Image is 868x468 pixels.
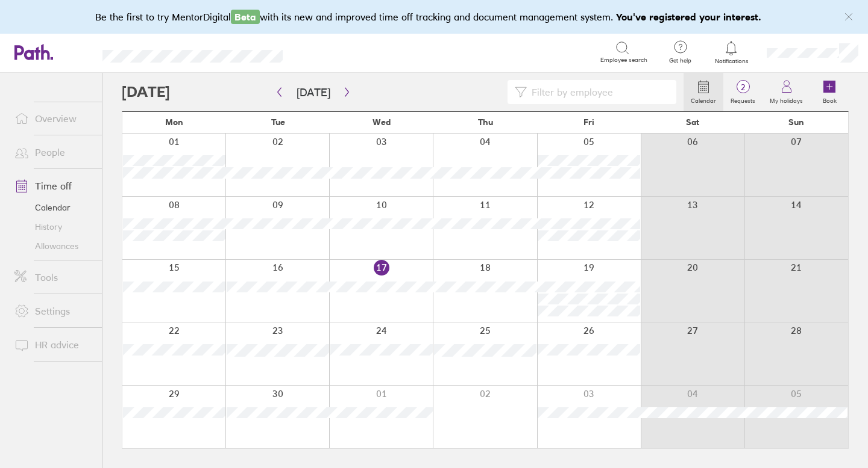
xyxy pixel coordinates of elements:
a: Overview [5,106,102,131]
span: Fri [583,117,594,127]
b: You've registered your interest. [616,11,761,23]
button: [DATE] [287,82,340,102]
div: Be the first to try MentorDigital with its new and improved time off tracking and document manage... [95,10,773,24]
span: Get help [661,57,700,64]
span: Notifications [712,58,751,65]
span: Thu [478,117,493,127]
span: Tue [271,117,285,127]
a: Time off [5,174,102,198]
span: Beta [231,10,260,24]
a: 2Requests [723,73,763,111]
span: Employee search [600,57,647,64]
a: Notifications [712,40,751,65]
a: Allowances [5,236,102,256]
a: Tools [5,265,102,289]
label: My holidays [763,94,810,105]
span: Sat [686,117,699,127]
span: 2 [723,82,763,92]
a: Book [810,73,849,111]
span: Mon [165,117,183,127]
a: Settings [5,299,102,323]
a: History [5,217,102,236]
label: Calendar [684,94,723,105]
a: Calendar [5,198,102,217]
a: HR advice [5,333,102,357]
a: My holidays [763,73,810,111]
input: Filter by employee [527,81,669,103]
a: People [5,140,102,164]
label: Book [816,94,844,105]
label: Requests [723,94,763,105]
span: Wed [373,117,391,127]
a: Calendar [684,73,723,111]
div: Search [315,46,346,57]
span: Sun [788,117,804,127]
